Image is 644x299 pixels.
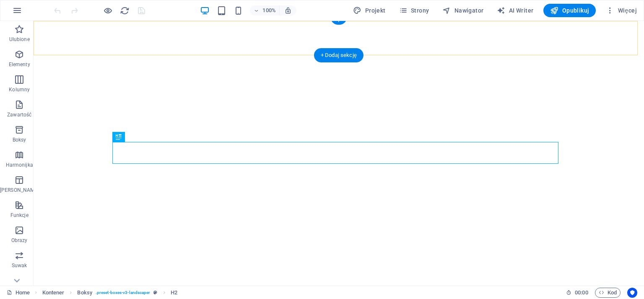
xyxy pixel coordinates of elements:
[566,288,588,298] h6: Czas sesji
[13,137,26,143] p: Boksy
[581,289,582,296] span: :
[42,288,177,298] nav: breadcrumb
[10,212,29,219] p: Funkcje
[399,6,429,15] span: Strony
[77,288,92,298] span: Kliknij, aby zaznaczyć. Kliknij dwukrotnie, aby edytować
[6,162,33,168] p: Harmonijka
[9,36,30,43] p: Ulubione
[606,6,637,15] span: Więcej
[120,6,130,15] i: Przeładuj stronę
[350,4,389,17] button: Projekt
[12,262,27,269] p: Suwak
[493,4,537,17] button: AI Writer
[262,5,276,15] h6: 100%
[103,5,113,15] button: Kliknij tutaj, aby wyjść z trybu podglądu i kontynuować edycję
[119,5,130,15] button: reload
[11,237,28,244] p: Obrazy
[396,4,433,17] button: Strony
[350,4,389,17] div: Projekt (Ctrl+Alt+Y)
[153,290,157,295] i: Ten element jest konfigurowalnym ustawieniem wstępnym
[439,4,487,17] button: Nawigator
[7,111,31,118] p: Zawartość
[602,4,640,17] button: Więcej
[550,6,589,15] span: Opublikuj
[599,288,617,298] span: Kod
[314,48,364,62] div: + Dodaj sekcję
[7,288,30,298] a: Kliknij, aby anulować zaznaczenie. Kliknij dwukrotnie, aby otworzyć Strony
[250,5,280,15] button: 100%
[595,288,621,298] button: Kod
[575,288,588,298] span: 00 00
[284,7,292,14] i: Po zmianie rozmiaru automatycznie dostosowuje poziom powiększenia do wybranego urządzenia.
[330,17,347,25] div: +
[497,6,533,15] span: AI Writer
[543,4,596,17] button: Opublikuj
[442,6,483,15] span: Nawigator
[627,288,637,298] button: Usercentrics
[353,6,385,15] span: Projekt
[42,288,65,298] span: Kliknij, aby zaznaczyć. Kliknij dwukrotnie, aby edytować
[96,288,151,298] span: . preset-boxes-v3-landscaper
[9,61,30,68] p: Elementy
[9,86,30,93] p: Kolumny
[171,288,177,298] span: Kliknij, aby zaznaczyć. Kliknij dwukrotnie, aby edytować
